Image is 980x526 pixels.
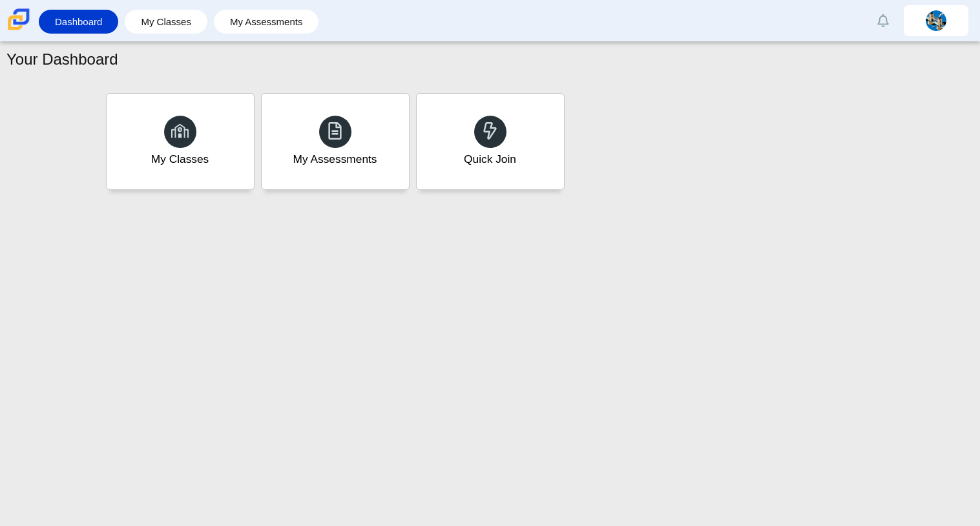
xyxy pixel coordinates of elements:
a: Quick Join [416,93,565,190]
a: Dashboard [45,10,112,34]
img: yuepheng.yang.7SdNpJ [926,10,946,31]
a: My Assessments [261,93,410,190]
h1: Your Dashboard [6,48,118,70]
a: My Classes [131,10,201,34]
div: My Assessments [293,151,377,167]
a: Carmen School of Science & Technology [5,24,32,35]
a: Alerts [869,6,897,35]
a: yuepheng.yang.7SdNpJ [904,5,968,36]
div: Quick Join [464,151,516,167]
a: My Classes [106,93,255,190]
a: My Assessments [220,10,313,34]
div: My Classes [151,151,209,167]
img: Carmen School of Science & Technology [5,6,32,33]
